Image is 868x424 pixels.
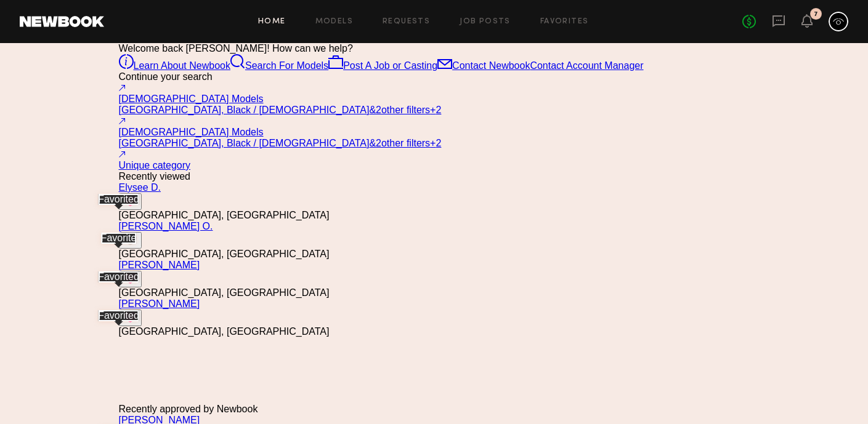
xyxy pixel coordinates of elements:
div: Welcome back [PERSON_NAME]! How can we help? [119,43,750,54]
span: & 2 other filter s [369,105,430,115]
span: Contact Account Manager [530,60,643,71]
span: & 2 other filter s [369,138,430,148]
div: Favorited [98,310,139,321]
div: 7 [814,11,818,18]
a: Job Posts [460,18,511,26]
a: [PERSON_NAME] [119,260,200,270]
a: Unique category [119,149,750,171]
span: + 2 [430,138,441,148]
a: Post A Job or Casting [328,60,437,71]
a: [DEMOGRAPHIC_DATA] Models[GEOGRAPHIC_DATA], Black / [DEMOGRAPHIC_DATA]&2other filters+2 [119,82,750,116]
div: [GEOGRAPHIC_DATA], Black / [DEMOGRAPHIC_DATA] [119,105,750,116]
div: Recently approved by Newbook [119,404,750,415]
a: Learn About Newbook [119,60,230,71]
a: Contact NewbookContact Account Manager [437,60,643,71]
a: Search For Models [230,60,328,71]
div: [DEMOGRAPHIC_DATA] Models [119,127,750,138]
span: Learn About Newbook [134,60,230,71]
div: Favorited [98,271,139,282]
span: Post A Job or Casting [343,60,437,71]
div: [DEMOGRAPHIC_DATA] Models [119,94,750,105]
a: Models [315,18,353,26]
a: Elysee D. [119,182,161,193]
a: [DEMOGRAPHIC_DATA] Models[GEOGRAPHIC_DATA], Black / [DEMOGRAPHIC_DATA]&2other filters+2 [119,116,750,149]
div: Favorite [101,233,137,244]
a: Favorites [540,18,589,26]
div: Unique category [119,160,750,171]
span: [GEOGRAPHIC_DATA], [GEOGRAPHIC_DATA] [119,326,330,337]
a: Home [258,18,286,26]
span: Contact Newbook [452,60,530,71]
span: [GEOGRAPHIC_DATA], [GEOGRAPHIC_DATA] [119,249,330,259]
span: + 2 [430,105,441,115]
span: [GEOGRAPHIC_DATA], [GEOGRAPHIC_DATA] [119,287,330,298]
span: Search For Models [245,60,328,71]
div: Recently viewed [119,171,750,182]
span: [GEOGRAPHIC_DATA], [GEOGRAPHIC_DATA] [119,210,330,220]
div: Continue your search [119,71,750,82]
a: [PERSON_NAME] [119,298,200,309]
a: [PERSON_NAME] O. [119,221,213,231]
div: [GEOGRAPHIC_DATA], Black / [DEMOGRAPHIC_DATA] [119,138,750,149]
div: Favorited [98,194,139,205]
a: Requests [383,18,430,26]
